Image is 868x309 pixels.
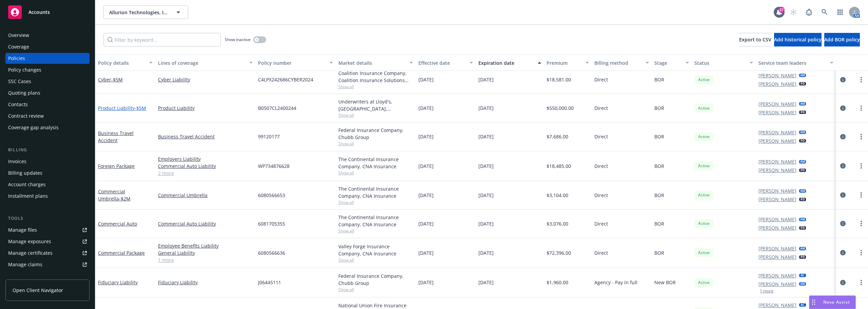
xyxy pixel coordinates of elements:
div: The Continental Insurance Company, CNA Insurance [338,214,413,228]
span: BOR [654,76,664,83]
span: [DATE] [478,220,494,227]
span: Direct [594,104,608,112]
a: [PERSON_NAME] [758,137,796,144]
a: [PERSON_NAME] [758,187,796,194]
a: Manage claims [5,259,90,270]
a: Product Liability [98,105,146,111]
a: Switch app [833,5,847,19]
a: more [857,219,865,228]
a: Business Travel Accident [158,133,253,140]
span: - $5M [135,105,146,111]
span: Direct [594,249,608,256]
span: Direct [594,192,608,199]
a: [PERSON_NAME] [758,272,796,279]
a: [PERSON_NAME] [758,245,796,252]
span: BOR [654,133,664,140]
span: Show all [338,199,413,205]
div: Premium [547,59,582,66]
a: [PERSON_NAME] [758,253,796,260]
span: C4LPX242686CYBER2024 [258,76,313,83]
a: Cyber [98,76,123,83]
span: [DATE] [478,104,494,112]
a: Commercial Auto [98,220,137,227]
span: Show inactive [225,37,251,42]
div: Drag to move [809,296,818,309]
span: Active [697,134,711,140]
button: Effective date [416,55,476,71]
div: Billing [5,147,90,153]
div: Underwriters at Lloyd's, [GEOGRAPHIC_DATA], [PERSON_NAME] of [GEOGRAPHIC_DATA], Clinical Trials I... [338,98,413,112]
a: Coverage gap analysis [5,122,90,133]
a: Policy changes [5,64,90,75]
button: Export to CSV [739,33,771,46]
span: Agency - Pay in full [594,279,637,286]
span: Direct [594,133,608,140]
div: Stage [654,59,682,66]
a: [PERSON_NAME] [758,129,796,136]
a: more [857,249,865,257]
div: Contract review [8,111,44,121]
div: Installment plans [8,191,48,201]
span: Show all [338,228,413,234]
span: B0507CL2400244 [258,104,296,112]
input: Filter by keyword... [103,33,221,46]
span: [DATE] [478,192,494,199]
a: Employee Benefits Liability [158,242,253,249]
span: Manage exposures [5,236,90,247]
a: [PERSON_NAME] [758,109,796,116]
span: Show all [338,84,413,90]
a: more [857,104,865,112]
span: [DATE] [418,162,434,170]
span: 99120177 [258,133,280,140]
div: Status [694,59,746,66]
div: Coverage [8,41,29,52]
a: [PERSON_NAME] [758,196,796,203]
span: [DATE] [418,104,434,112]
div: Policy details [98,59,145,66]
a: circleInformation [839,219,847,228]
a: [PERSON_NAME] [758,224,796,231]
span: Active [697,163,711,169]
span: $18,485.00 [547,162,571,170]
a: Fiduciary Liability [98,279,138,286]
span: [DATE] [478,249,494,256]
span: Active [697,77,711,83]
button: Add historical policy [774,33,822,46]
span: $72,396.00 [547,249,571,256]
div: Account charges [8,179,46,190]
a: [PERSON_NAME] [758,100,796,108]
a: Contract review [5,111,90,121]
span: Allurion Technologies, Inc. [109,9,168,16]
button: Market details [336,55,416,71]
a: more [857,133,865,141]
a: Product Liability [158,104,253,112]
a: Commercial Auto Liability [158,162,253,170]
a: Cyber Liability [158,76,253,83]
div: Manage exposures [8,236,51,247]
span: $7,686.00 [547,133,568,140]
span: [DATE] [478,162,494,170]
span: Active [697,105,711,111]
span: [DATE] [418,133,434,140]
a: Fiduciary Liability [158,279,253,286]
span: New BOR [654,279,676,286]
div: Overview [8,30,29,41]
span: 6080566636 [258,249,285,256]
div: Manage claims [8,259,42,270]
a: Employers Liability [158,155,253,162]
a: circleInformation [839,191,847,199]
a: [PERSON_NAME] [758,216,796,223]
span: [DATE] [418,192,434,199]
div: Federal Insurance Company, Chubb Group [338,272,413,287]
button: Status [692,55,756,71]
a: Contacts [5,99,90,110]
button: Policy number [255,55,335,71]
span: $3,104.00 [547,192,568,199]
a: Commercial Package [98,250,145,256]
span: - $5M [111,76,123,83]
a: Manage BORs [5,271,90,282]
a: General Liability [158,249,253,256]
div: Manage files [8,225,37,235]
span: [DATE] [478,133,494,140]
span: Add BOR policy [824,36,860,43]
